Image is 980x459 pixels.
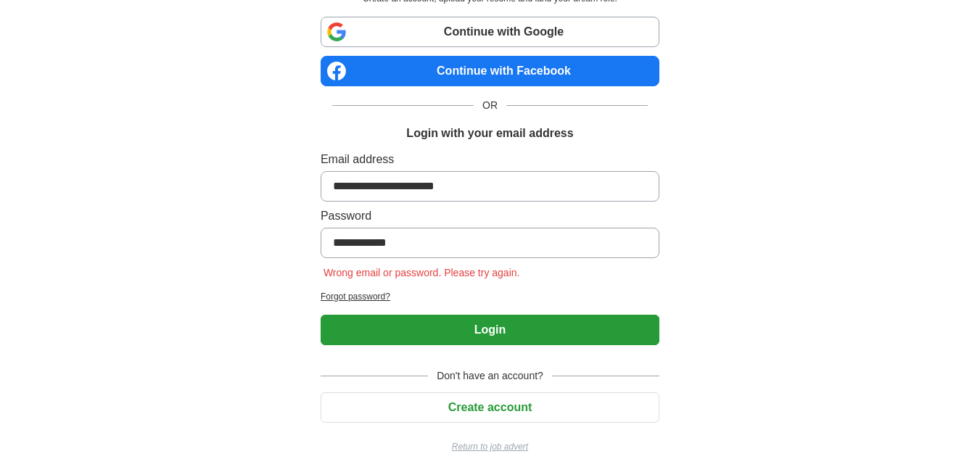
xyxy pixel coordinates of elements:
a: Continue with Facebook [321,56,659,86]
a: Return to job advert [321,440,659,453]
label: Password [321,207,659,225]
span: Don't have an account? [428,368,552,384]
span: OR [474,98,506,113]
a: Create account [321,401,659,413]
span: Wrong email or password. Please try again. [321,267,523,278]
button: Create account [321,392,659,423]
a: Continue with Google [321,17,659,47]
label: Email address [321,151,659,168]
a: Forgot password? [321,290,659,303]
h1: Login with your email address [406,125,573,142]
button: Login [321,315,659,345]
